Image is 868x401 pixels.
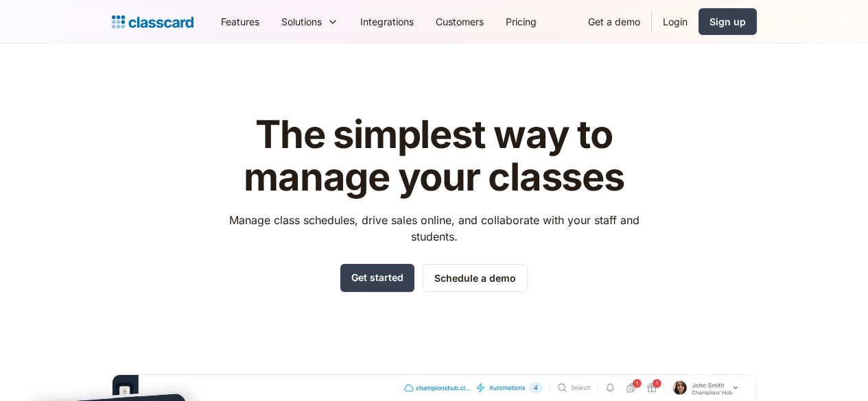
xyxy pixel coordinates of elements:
[349,6,425,37] a: Integrations
[495,6,548,37] a: Pricing
[216,212,652,245] p: Manage class schedules, drive sales online, and collaborate with your staff and students.
[699,8,757,35] a: Sign up
[216,114,652,198] h1: The simplest way to manage your classes
[577,6,651,37] a: Get a demo
[709,14,746,29] div: Sign up
[112,12,193,32] a: home
[425,6,495,37] a: Customers
[652,6,699,37] a: Login
[270,6,349,37] div: Solutions
[340,264,414,292] a: Get started
[210,6,270,37] a: Features
[423,264,528,292] a: Schedule a demo
[281,14,322,29] div: Solutions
